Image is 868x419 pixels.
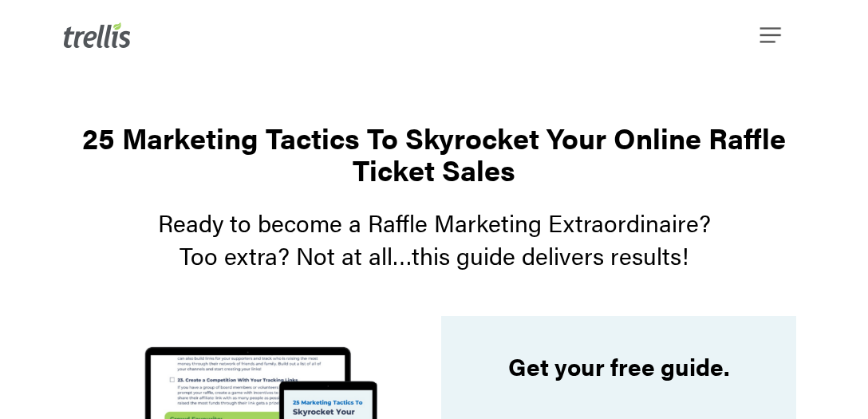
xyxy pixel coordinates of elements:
span: Ready to become a Raffle Marketing Extraordinaire? [158,205,711,239]
span: Too extra? Not at all…this guide delivers results! [180,238,688,272]
img: Trellis [64,22,131,48]
a: Navigation Menu [763,27,781,43]
strong: 25 Marketing Tactics To Skyrocket Your Online Raffle Ticket Sales [82,117,786,190]
strong: Get your free guide. [508,349,730,383]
